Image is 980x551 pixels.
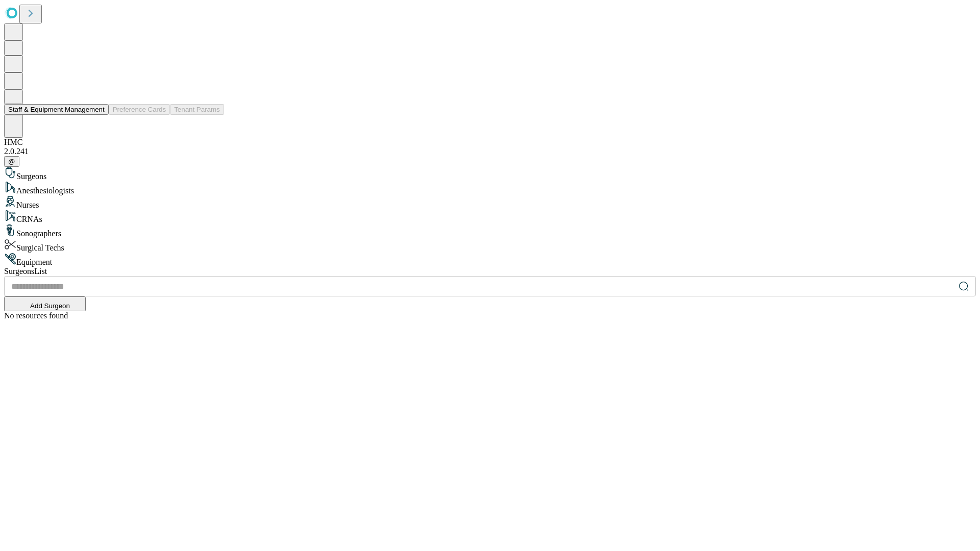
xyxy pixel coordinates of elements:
[4,210,976,224] div: CRNAs
[4,104,109,115] button: Staff & Equipment Management
[4,253,976,267] div: Equipment
[4,224,976,238] div: Sonographers
[4,181,976,195] div: Anesthesiologists
[8,158,15,165] span: @
[4,156,19,167] button: @
[30,302,70,310] span: Add Surgeon
[4,147,976,156] div: 2.0.241
[109,104,170,115] button: Preference Cards
[170,104,224,115] button: Tenant Params
[4,238,976,253] div: Surgical Techs
[4,296,86,311] button: Add Surgeon
[4,267,976,276] div: Surgeons List
[4,167,976,181] div: Surgeons
[4,138,976,147] div: HMC
[4,311,976,320] div: No resources found
[4,195,976,210] div: Nurses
